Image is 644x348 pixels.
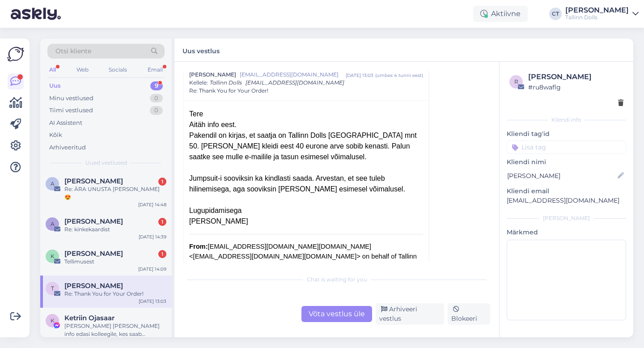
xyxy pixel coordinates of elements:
[150,106,163,115] div: 0
[375,72,423,79] div: ( umbes 4 tunni eest )
[183,276,490,284] div: Chat is waiting for you
[182,44,220,56] label: Uus vestlus
[189,205,423,216] div: Lugupidamisega
[150,81,163,90] div: 9
[75,64,90,76] div: Web
[565,7,639,21] a: [PERSON_NAME]Tallinn Dolls
[64,314,114,322] span: Ketriin Ojasaar
[240,71,346,79] span: [EMAIL_ADDRESS][DOMAIN_NAME]
[64,250,123,258] span: Kadri Sosnitski
[64,185,166,201] div: Re: ÄRA UNUSTA [PERSON_NAME] 😍
[51,253,55,259] span: K
[528,82,623,92] div: # ru8waflg
[189,243,417,309] font: [EMAIL_ADDRESS][DOMAIN_NAME][DOMAIN_NAME] <[EMAIL_ADDRESS][DOMAIN_NAME][DOMAIN_NAME]> on behalf o...
[85,159,127,167] span: Uued vestlused
[565,14,629,21] div: Tallinn Dolls
[51,317,55,324] span: K
[158,250,166,258] div: 1
[189,173,423,195] div: Jumpsuit-i sooviksin ka kindlasti saada. Arvestan, et see tuleb hilinemisega, aga sooviksin [PERS...
[64,225,166,233] div: Re: kinkekaardist
[549,8,562,20] div: CT
[47,64,58,76] div: All
[146,64,165,76] div: Email
[64,217,123,225] span: Anni Saarma
[514,78,518,85] span: r
[49,119,82,127] div: AI Assistent
[507,157,626,167] p: Kliendi nimi
[189,130,423,162] div: Pakendil on kirjas, et saatja on Tallinn Dolls [GEOGRAPHIC_DATA] mnt 50. [PERSON_NAME] kleidi ees...
[51,180,55,187] span: A
[507,116,626,124] div: Kliendi info
[565,7,629,14] div: [PERSON_NAME]
[376,303,444,325] div: Arhiveeri vestlus
[507,228,626,237] p: Märkmed
[64,282,123,290] span: Teele Meren
[448,303,490,325] div: Blokeeri
[64,322,166,338] div: [PERSON_NAME] [PERSON_NAME] info edasi kolleegile, kes saab täpsustada soodushinna kehtivuse koht...
[189,216,423,227] div: [PERSON_NAME]
[150,94,163,103] div: 0
[64,290,166,298] div: Re: Thank You for Your Order!
[189,109,423,119] div: Tere
[158,218,166,226] div: 1
[139,233,166,240] div: [DATE] 14:39
[49,106,93,115] div: Tiimi vestlused
[64,258,166,266] div: Tellimusest
[49,143,86,152] div: Arhiveeritud
[189,243,208,250] b: From:
[64,177,123,185] span: Abigai Peterson
[51,221,55,227] span: A
[139,298,166,305] div: [DATE] 13:03
[301,306,372,322] div: Võta vestlus üle
[507,171,616,181] input: Lisa nimi
[49,131,62,140] div: Kõik
[107,64,129,76] div: Socials
[138,266,166,272] div: [DATE] 14:09
[189,71,236,79] span: [PERSON_NAME]
[49,94,93,103] div: Minu vestlused
[346,72,373,79] div: [DATE] 13:03
[7,46,24,63] img: Askly Logo
[507,140,626,154] input: Lisa tag
[138,201,166,208] div: [DATE] 14:48
[507,129,626,139] p: Kliendi tag'id
[507,187,626,196] p: Kliendi email
[473,6,528,22] div: Aktiivne
[189,119,423,130] div: Aitäh info eest.
[55,47,91,56] span: Otsi kliente
[507,196,626,205] p: [EMAIL_ADDRESS][DOMAIN_NAME]
[49,81,61,90] div: Uus
[507,214,626,222] div: [PERSON_NAME]
[189,79,208,86] span: Kellele :
[158,178,166,186] div: 1
[246,79,344,86] span: [EMAIL_ADDRESS][DOMAIN_NAME]
[210,79,242,86] span: Tallinn Dolls
[51,285,54,292] span: T
[528,72,623,82] div: [PERSON_NAME]
[189,87,268,95] span: Re: Thank You for Your Order!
